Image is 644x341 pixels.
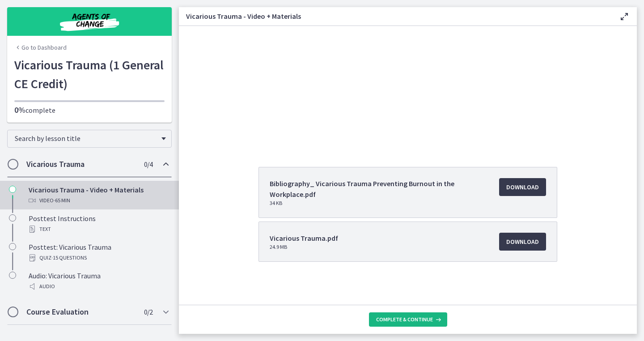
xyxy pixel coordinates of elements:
h2: Vicarious Trauma [26,159,136,170]
span: Bibliography_ Vicarious Trauma Preventing Burnout in the Workplace.pdf [270,178,488,200]
span: · 65 min [54,195,70,206]
div: Quiz [29,252,168,263]
a: Download [499,233,546,251]
div: Posttest Instructions [29,213,168,234]
div: Posttest: Vicarious Trauma [29,242,168,263]
div: Video [29,195,168,206]
span: Download [506,236,539,247]
div: Audio: Vicarious Trauma [29,270,168,292]
div: Audio [29,281,168,292]
span: · 15 Questions [51,252,87,263]
button: Click for sound [391,9,416,35]
span: Complete & continue [376,316,433,323]
span: 0 / 4 [144,159,153,170]
h3: Vicarious Trauma - Video + Materials [186,11,605,21]
div: Search by lesson title [7,130,172,148]
img: Agents of Change [36,11,143,32]
span: Search by lesson title [15,134,157,143]
p: complete [14,105,165,115]
a: Go to Dashboard [14,43,67,52]
span: 24.9 MB [270,243,338,251]
button: Complete & continue [369,312,447,327]
span: Vicarious Trauma.pdf [270,233,338,243]
span: Download [506,182,539,192]
a: Download [499,178,546,196]
span: 34 KB [270,200,488,207]
span: 0% [14,105,25,115]
div: Vicarious Trauma - Video + Materials [29,184,168,206]
h2: Course Evaluation [26,307,136,317]
span: 0 / 2 [144,307,153,317]
div: Text [29,224,168,234]
h1: Vicarious Trauma (1 General CE Credit) [14,55,165,93]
